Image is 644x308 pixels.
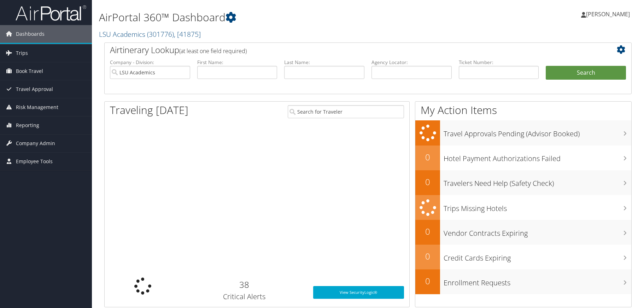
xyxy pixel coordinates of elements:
span: Company Admin [16,135,55,152]
button: Search [546,66,626,80]
h3: Travel Approvals Pending (Advisor Booked) [444,125,631,139]
h1: Traveling [DATE] [110,103,188,118]
h3: Trips Missing Hotels [444,200,631,213]
span: Dashboards [16,25,45,43]
a: View SecurityLogic® [313,286,404,299]
a: 0Travelers Need Help (Safety Check) [415,170,631,195]
h2: 0 [415,176,440,188]
a: 0Hotel Payment Authorizations Failed [415,146,631,170]
h2: Airtinerary Lookup [110,44,582,56]
h3: Travelers Need Help (Safety Check) [444,175,631,188]
h2: 38 [186,279,303,291]
a: 0Credit Cards Expiring [415,245,631,269]
span: Reporting [16,116,39,134]
label: Ticket Number: [459,59,539,66]
span: , [ 41875 ] [174,29,201,39]
span: Travel Approval [16,80,53,98]
input: Search for Traveler [288,105,404,118]
a: Trips Missing Hotels [415,195,631,220]
label: Company - Division: [110,59,190,66]
a: LSU Academics [99,29,201,39]
h2: 0 [415,226,440,238]
a: 0Enrollment Requests [415,269,631,294]
label: First Name: [197,59,277,66]
span: (at least one field required) [179,47,247,55]
a: 0Vendor Contracts Expiring [415,220,631,245]
label: Last Name: [284,59,364,66]
h2: 0 [415,250,440,262]
h2: 0 [415,275,440,287]
h3: Hotel Payment Authorizations Failed [444,150,631,164]
h3: Enrollment Requests [444,274,631,288]
a: [PERSON_NAME] [581,4,637,25]
a: Travel Approvals Pending (Advisor Booked) [415,120,631,146]
h2: 0 [415,151,440,163]
h3: Credit Cards Expiring [444,250,631,263]
h3: Critical Alerts [186,292,303,302]
span: Risk Management [16,98,58,116]
label: Agency Locator: [371,59,452,66]
h3: Vendor Contracts Expiring [444,225,631,238]
span: Employee Tools [16,153,53,170]
h1: My Action Items [415,103,631,118]
span: ( 301776 ) [147,29,174,39]
img: airportal-logo.png [16,5,86,21]
h1: AirPortal 360™ Dashboard [99,10,458,25]
span: Trips [16,44,28,62]
span: Book Travel [16,62,43,80]
span: [PERSON_NAME] [586,10,630,18]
